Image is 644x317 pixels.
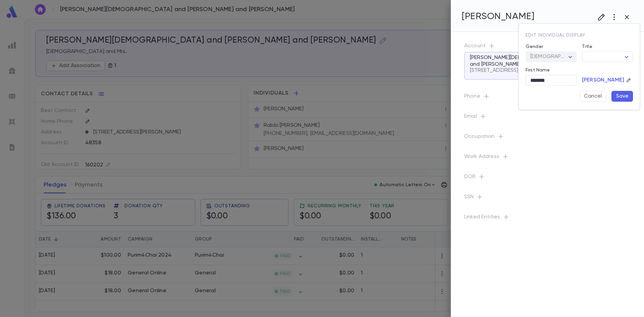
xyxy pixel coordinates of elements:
div: [DEMOGRAPHIC_DATA] [526,52,577,62]
label: Gender [526,44,543,49]
span: Edit individual display [526,33,586,38]
span: [DEMOGRAPHIC_DATA] [530,54,588,59]
label: First Name [526,67,550,73]
div: ​ [582,52,633,62]
button: Save [611,91,633,102]
label: Title [582,44,592,49]
p: [PERSON_NAME] [582,77,624,84]
button: Cancel [580,91,606,102]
